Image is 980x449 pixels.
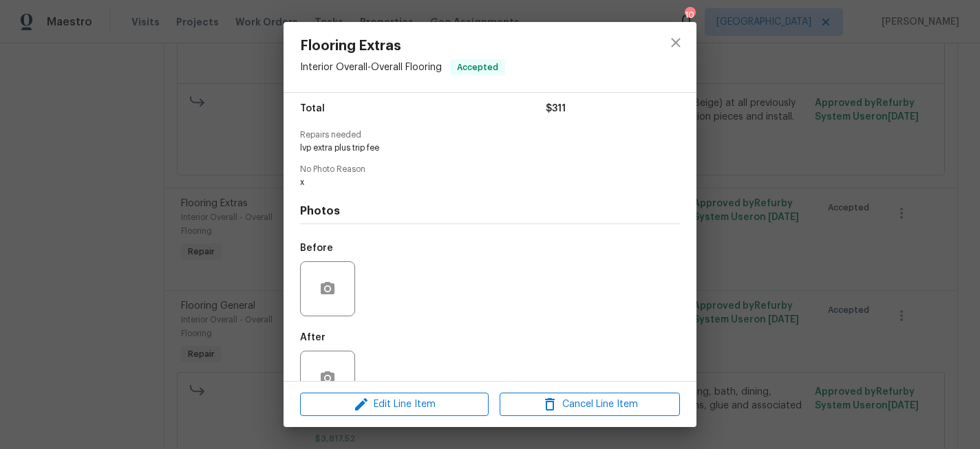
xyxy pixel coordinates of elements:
[659,26,692,59] button: close
[300,393,489,417] button: Edit Line Item
[300,165,680,174] span: No Photo Reason
[504,396,676,413] span: Cancel Line Item
[300,63,442,72] span: Interior Overall - Overall Flooring
[300,243,333,253] h5: Before
[300,131,680,140] span: Repairs needed
[304,396,484,413] span: Edit Line Item
[546,99,566,119] span: $311
[300,39,505,54] span: Flooring Extras
[300,177,642,188] span: x
[300,142,642,154] span: lvp extra plus trip fee
[300,333,326,342] h5: After
[300,99,325,119] span: Total
[300,204,680,218] h4: Photos
[685,8,694,22] div: 10
[500,393,680,417] button: Cancel Line Item
[451,61,504,74] span: Accepted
